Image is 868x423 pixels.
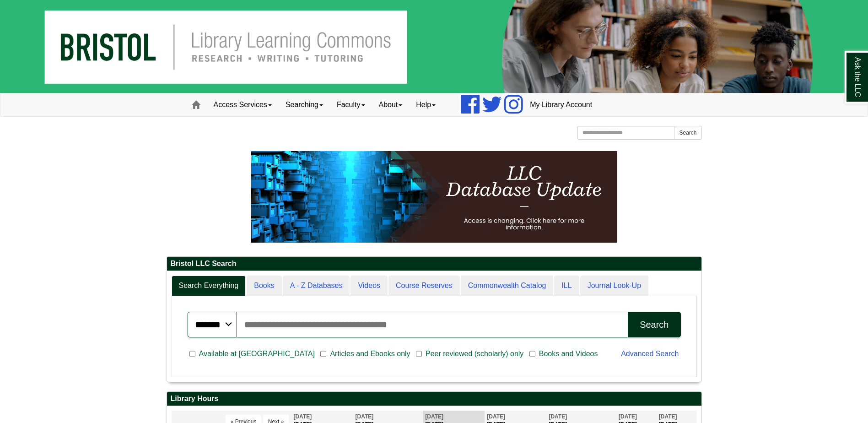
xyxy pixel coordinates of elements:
[487,413,505,420] span: [DATE]
[172,276,246,296] a: Search Everything
[320,350,326,358] input: Articles and Ebooks only
[372,93,410,116] a: About
[416,350,422,358] input: Peer reviewed (scholarly) only
[388,276,460,296] a: Course Reserves
[167,257,701,271] h2: Bristol LLC Search
[659,413,677,420] span: [DATE]
[283,276,350,296] a: A - Z Databases
[330,93,372,116] a: Faculty
[535,348,602,359] span: Books and Videos
[619,413,637,420] span: [DATE]
[189,350,195,358] input: Available at [GEOGRAPHIC_DATA]
[247,276,281,296] a: Books
[279,93,330,116] a: Searching
[674,126,701,140] button: Search
[549,413,567,420] span: [DATE]
[529,350,535,358] input: Books and Videos
[425,413,443,420] span: [DATE]
[350,276,388,296] a: Videos
[409,93,442,116] a: Help
[580,276,648,296] a: Journal Look-Up
[207,93,279,116] a: Access Services
[523,93,599,116] a: My Library Account
[628,312,680,337] button: Search
[621,350,679,358] a: Advanced Search
[195,348,318,359] span: Available at [GEOGRAPHIC_DATA]
[640,320,669,330] div: Search
[461,276,554,296] a: Commonwealth Catalog
[422,348,527,359] span: Peer reviewed (scholarly) only
[554,276,579,296] a: ILL
[293,413,312,420] span: [DATE]
[326,348,414,359] span: Articles and Ebooks only
[167,392,701,406] h2: Library Hours
[251,151,617,243] img: HTML tutorial
[356,413,374,420] span: [DATE]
